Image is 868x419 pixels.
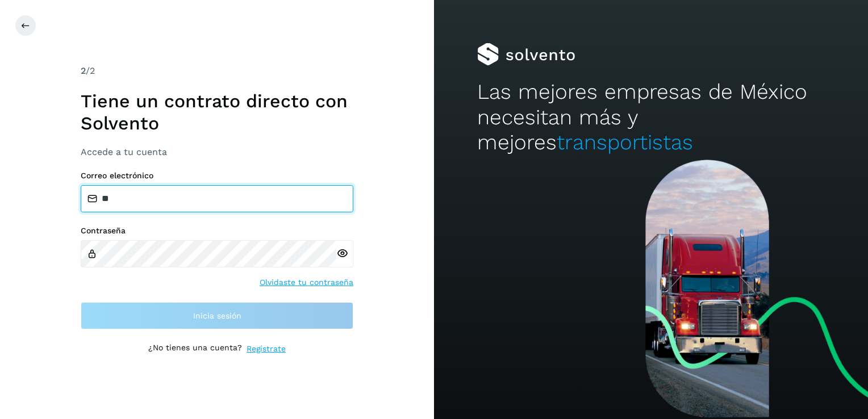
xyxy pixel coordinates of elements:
h3: Accede a tu cuenta [81,146,353,157]
a: Regístrate [247,343,286,355]
a: Olvidaste tu contraseña [260,276,353,288]
span: transportistas [557,130,693,154]
button: Inicia sesión [81,302,353,329]
span: Inicia sesión [193,312,241,320]
h1: Tiene un contrato directo con Solvento [81,90,353,134]
div: /2 [81,64,353,78]
h2: Las mejores empresas de México necesitan más y mejores [477,79,824,155]
p: ¿No tienes una cuenta? [148,343,242,355]
label: Correo electrónico [81,171,353,181]
span: 2 [81,65,86,76]
label: Contraseña [81,226,353,236]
